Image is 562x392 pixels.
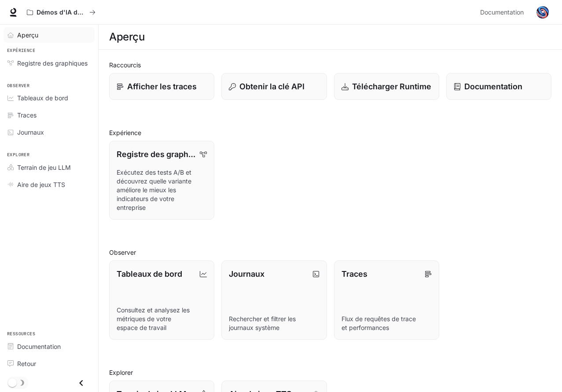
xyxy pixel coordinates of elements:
[109,369,133,376] font: Explorer
[4,107,95,123] a: Traces
[127,82,197,91] font: Afficher les traces
[4,356,95,371] a: Retour
[23,4,99,21] button: Tous les espaces de travail
[4,177,95,192] a: Aire de jeux TTS
[4,339,95,354] a: Documentation
[4,27,95,43] a: Aperçu
[334,260,439,339] a: TracesFlux de requêtes de trace et performances
[117,150,209,159] font: Registre des graphiques
[334,73,439,100] a: Télécharger Runtime
[446,73,551,100] a: Documentation
[71,374,91,392] button: Fermer le tiroir
[239,82,305,91] font: Obtenir la clé API
[109,141,214,220] a: Registre des graphiquesExécutez des tests A/B et découvrez quelle variante améliore le mieux les ...
[109,129,141,136] font: Expérience
[17,59,88,67] font: Registre des graphiques
[109,61,141,69] font: Raccourcis
[229,315,296,331] font: Rechercher et filtrer les journaux système
[480,8,524,16] font: Documentation
[117,169,191,211] font: Exécutez des tests A/B et découvrez quelle variante améliore le mieux les indicateurs de votre en...
[17,164,71,171] font: Terrain de jeu LLM
[8,377,17,387] span: Basculement du mode sombre
[17,343,61,350] font: Documentation
[4,55,95,71] a: Registre des graphiques
[7,152,29,158] font: Explorer
[109,249,136,256] font: Observer
[534,4,551,21] button: Avatar de l'utilisateur
[464,82,522,91] font: Documentation
[7,83,29,88] font: Observer
[342,269,367,278] font: Traces
[109,30,144,43] font: Aperçu
[17,94,68,102] font: Tableaux de bord
[221,73,327,100] button: Obtenir la clé API
[4,90,95,106] a: Tableaux de bord
[17,31,38,39] font: Aperçu
[117,306,190,331] font: Consultez et analysez les métriques de votre espace de travail
[117,269,182,278] font: Tableaux de bord
[17,181,65,188] font: Aire de jeux TTS
[536,6,549,18] img: Avatar de l'utilisateur
[4,160,95,175] a: Terrain de jeu LLM
[4,125,95,140] a: Journaux
[109,73,214,100] a: Afficher les traces
[109,260,214,339] a: Tableaux de bordConsultez et analysez les métriques de votre espace de travail
[17,360,36,367] font: Retour
[342,315,416,331] font: Flux de requêtes de trace et performances
[477,4,530,21] a: Documentation
[7,331,35,337] font: Ressources
[229,269,264,278] font: Journaux
[7,48,35,53] font: Expérience
[352,82,431,91] font: Télécharger Runtime
[17,111,37,119] font: Traces
[221,260,327,339] a: JournauxRechercher et filtrer les journaux système
[17,128,44,136] font: Journaux
[37,8,132,16] font: Démos d'IA dans le monde réel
